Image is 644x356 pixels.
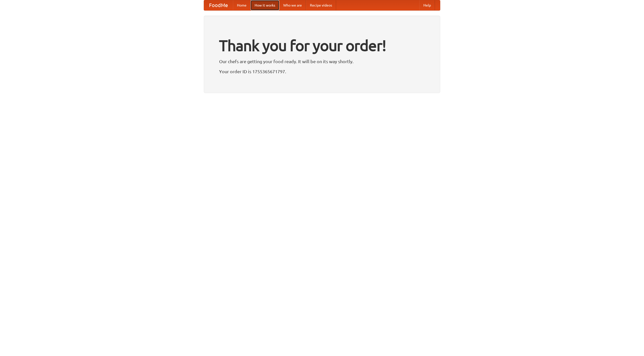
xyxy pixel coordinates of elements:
[204,0,233,10] a: FoodMe
[251,0,279,10] a: How it works
[279,0,306,10] a: Who we are
[306,0,336,10] a: Recipe videos
[219,68,425,75] p: Your order ID is 1755365671797.
[219,33,425,58] h1: Thank you for your order!
[233,0,251,10] a: Home
[419,0,435,10] a: Help
[219,58,425,65] p: Our chefs are getting your food ready. It will be on its way shortly.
